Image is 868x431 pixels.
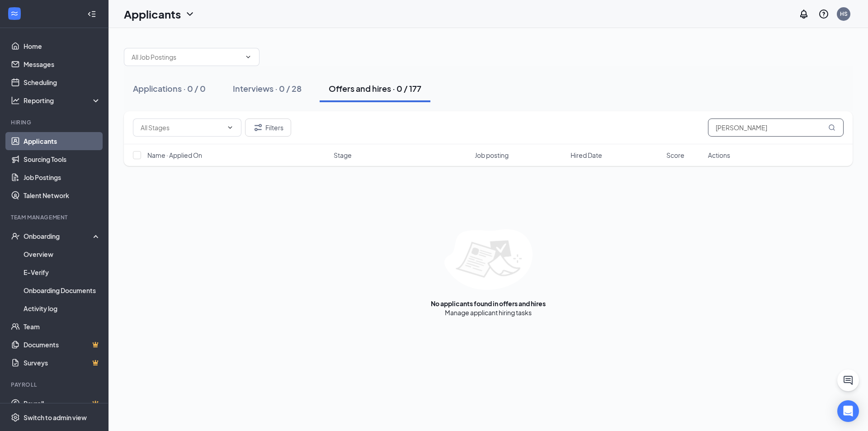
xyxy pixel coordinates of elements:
div: Offers and hires · 0 / 177 [329,83,421,94]
input: Search in offers and hires [708,118,844,137]
svg: Collapse [87,9,96,19]
button: Filter Filters [245,118,291,137]
div: Open Intercom Messenger [837,400,859,422]
div: Reporting [24,96,101,105]
svg: MagnifyingGlass [828,124,835,131]
svg: UserCheck [11,232,20,241]
span: Score [666,151,684,160]
a: Talent Network [24,186,101,204]
a: Activity log [24,299,101,317]
svg: Notifications [798,9,809,19]
svg: ChevronDown [245,53,252,61]
img: empty-state [444,229,533,290]
a: Onboarding Documents [24,281,101,299]
div: Interviews · 0 / 28 [233,83,302,94]
h1: Applicants [124,6,181,22]
div: Payroll [11,381,99,388]
span: Hired Date [571,151,602,160]
div: Onboarding [24,232,93,241]
svg: QuestionInfo [818,9,829,19]
svg: Filter [253,122,264,133]
svg: ChevronDown [226,124,234,131]
button: ChatActive [837,369,859,391]
div: HS [840,10,848,18]
span: Job posting [475,151,509,160]
div: Switch to admin view [24,413,87,422]
a: DocumentsCrown [24,336,101,354]
a: Messages [24,55,101,73]
a: Scheduling [24,73,101,91]
div: Manage applicant hiring tasks [445,308,532,317]
svg: ChevronDown [184,9,195,19]
svg: ChatActive [843,375,854,386]
a: Sourcing Tools [24,150,101,168]
a: PayrollCrown [24,394,101,412]
div: Team Management [11,213,99,221]
span: Actions [708,151,730,160]
span: Name · Applied On [147,151,202,160]
a: Team [24,317,101,336]
svg: Analysis [11,96,20,105]
input: All Job Postings [132,52,241,62]
a: Overview [24,245,101,263]
div: No applicants found in offers and hires [431,299,546,308]
svg: WorkstreamLogo [10,9,19,18]
a: E-Verify [24,263,101,281]
a: SurveysCrown [24,354,101,372]
div: Hiring [11,118,99,126]
div: Applications · 0 / 0 [133,83,206,94]
input: All Stages [141,123,223,133]
a: Job Postings [24,168,101,186]
svg: Settings [11,413,20,422]
a: Applicants [24,132,101,150]
a: Home [24,37,101,55]
span: Stage [334,151,352,160]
